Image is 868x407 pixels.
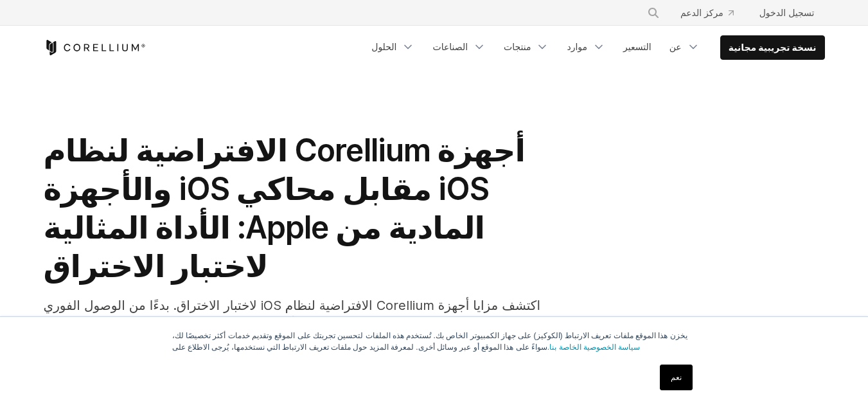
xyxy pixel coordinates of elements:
[632,1,825,24] div: قائمة التنقل
[642,1,665,24] button: يبحث
[759,7,815,18] font: تسجيل الدخول
[567,41,587,52] font: موارد
[504,41,531,52] font: منتجات
[671,373,682,382] font: نعم
[371,41,396,52] font: الحلول
[547,343,640,352] a: سياسة الخصوصية الخاصة بنا.
[44,298,550,352] font: اكتشف مزايا أجهزة Corellium الافتراضية لنظام iOS لاختبار الاختراق. بدءًا من الوصول الفوري إلى الإ...
[44,40,146,55] a: كوريليوم هوم
[669,41,682,52] font: عن
[172,331,687,352] font: يخزن هذا الموقع ملفات تعريف الارتباط (الكوكيز) على جهاز الكمبيوتر الخاص بك. تُستخدم هذه الملفات ل...
[680,7,723,18] font: مركز الدعم
[729,42,817,53] font: نسخة تجريبية مجانية
[660,365,693,390] a: نعم
[364,35,824,60] div: قائمة التنقل
[44,131,525,285] font: أجهزة Corellium الافتراضية لنظام iOS مقابل محاكي iOS والأجهزة المادية من Apple: الأداة المثالية ل...
[623,41,651,52] font: التسعير
[432,41,468,52] font: الصناعات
